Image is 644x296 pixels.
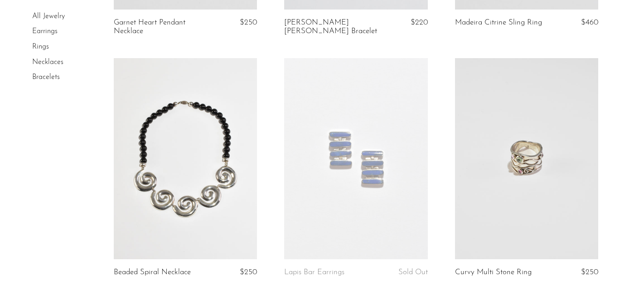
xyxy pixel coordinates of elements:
[581,268,598,276] span: $250
[581,19,598,26] span: $460
[240,19,257,26] span: $250
[114,268,191,276] a: Beaded Spiral Necklace
[398,268,428,276] span: Sold Out
[455,19,542,27] a: Madeira Citrine Sling Ring
[411,19,428,26] span: $220
[114,19,208,35] a: Garnet Heart Pendant Necklace
[32,28,58,35] a: Earrings
[32,43,49,50] a: Rings
[455,268,532,276] a: Curvy Multi Stone Ring
[284,268,344,276] a: Lapis Bar Earrings
[32,13,65,20] a: All Jewelry
[284,19,379,35] a: [PERSON_NAME] [PERSON_NAME] Bracelet
[32,74,60,81] a: Bracelets
[32,59,63,66] a: Necklaces
[240,268,257,276] span: $250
